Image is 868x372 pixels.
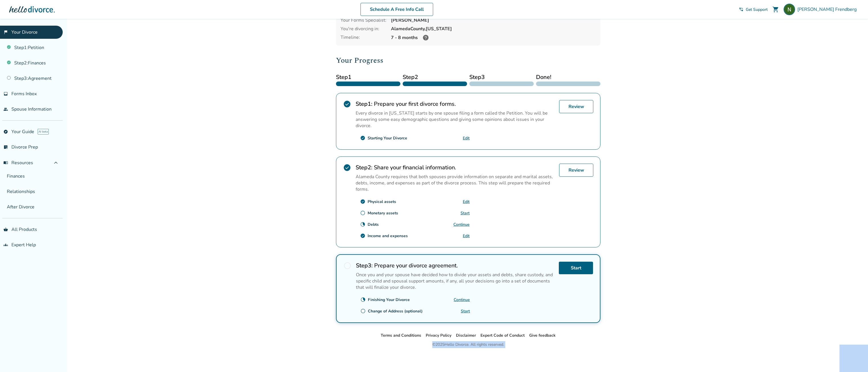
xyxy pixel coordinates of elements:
div: Timeline: [341,34,386,41]
span: Step 2 [403,73,467,82]
iframe: Chat Widget [840,345,868,372]
a: Edit [463,135,470,141]
li: Disclaimer [456,332,476,339]
a: Expert Code of Conduct [480,333,525,338]
span: Step 1 [336,73,400,82]
div: Income and expenses [368,233,408,239]
div: Monetary assets [368,210,398,216]
span: Done! [536,73,600,82]
span: groups [3,243,8,247]
div: You're divorcing in: [341,26,386,32]
span: check_circle [343,164,351,172]
span: phone_in_talk [739,7,743,12]
a: Start [559,262,593,274]
span: radio_button_unchecked [360,308,366,314]
span: Resources [3,160,33,166]
div: © 2025 Hello Divorce. All rights reserved. [432,341,504,348]
span: check_circle [343,100,351,108]
span: Get Support [746,7,768,12]
a: Edit [463,233,470,239]
div: Starting Your Divorce [368,135,407,141]
strong: Step 1 : [356,100,372,108]
p: Every divorce in [US_STATE] starts by one spouse filing a form called the Petition. You will be a... [356,110,555,129]
a: Review [559,164,593,177]
span: check_circle [360,233,365,238]
span: check_circle [360,199,365,204]
span: radio_button_unchecked [343,262,351,270]
strong: Step 3 : [356,262,373,269]
span: shopping_cart [772,6,779,13]
div: 7 - 8 months [391,34,596,41]
h2: Prepare your first divorce forms. [356,100,555,108]
div: Finishing Your Divorce [368,297,410,302]
a: Schedule A Free Info Call [360,3,433,16]
a: Terms and Conditions [381,333,421,338]
h2: Prepare your divorce agreement. [356,262,554,269]
a: phone_in_talkGet Support [739,7,768,12]
span: list_alt_check [3,145,8,149]
span: [PERSON_NAME] Frendberg [797,6,859,13]
span: flag_2 [3,30,8,34]
a: Continue [453,222,470,227]
span: check_circle [360,135,365,141]
span: AI beta [38,129,49,135]
span: shopping_basket [3,227,8,232]
span: clock_loader_40 [360,222,365,227]
div: Change of Address (optional) [368,308,423,314]
a: Edit [463,199,470,204]
div: Debts [368,222,379,227]
span: explore [3,129,8,134]
a: Review [559,100,593,113]
span: clock_loader_40 [360,297,366,302]
img: Neil Frendberg [784,4,795,15]
span: expand_less [52,159,59,166]
p: Once you and your spouse have decided how to divide your assets and debts, share custody, and spe... [356,272,554,290]
span: people [3,107,8,111]
span: inbox [3,92,8,96]
li: Give feedback [529,332,556,339]
div: Alameda County, [US_STATE] [391,26,596,32]
span: Step 3 [469,73,534,82]
h2: Your Progress [336,55,600,66]
a: Privacy Policy [426,333,451,338]
a: Start [461,308,470,314]
span: Forms Inbox [11,91,37,97]
span: menu_book [3,160,8,165]
div: Physical assets [368,199,396,204]
strong: Step 2 : [356,164,372,171]
p: Alameda County requires that both spouses provide information on separate and marital assets, deb... [356,174,555,192]
span: radio_button_unchecked [360,210,365,216]
h2: Share your financial information. [356,164,555,171]
a: Start [461,210,470,216]
a: Continue [454,297,470,302]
